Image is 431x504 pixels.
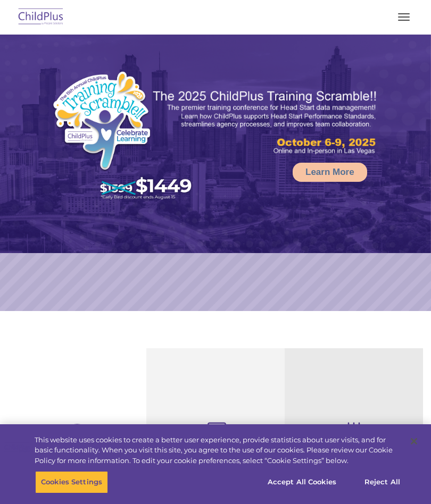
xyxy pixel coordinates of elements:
button: Accept All Cookies [262,471,342,493]
img: ChildPlus by Procare Solutions [16,5,66,30]
button: Close [402,430,426,453]
button: Reject All [349,471,416,493]
a: Learn More [293,163,367,182]
button: Cookies Settings [35,471,108,493]
div: This website uses cookies to create a better user experience, provide statistics about user visit... [35,435,401,466]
